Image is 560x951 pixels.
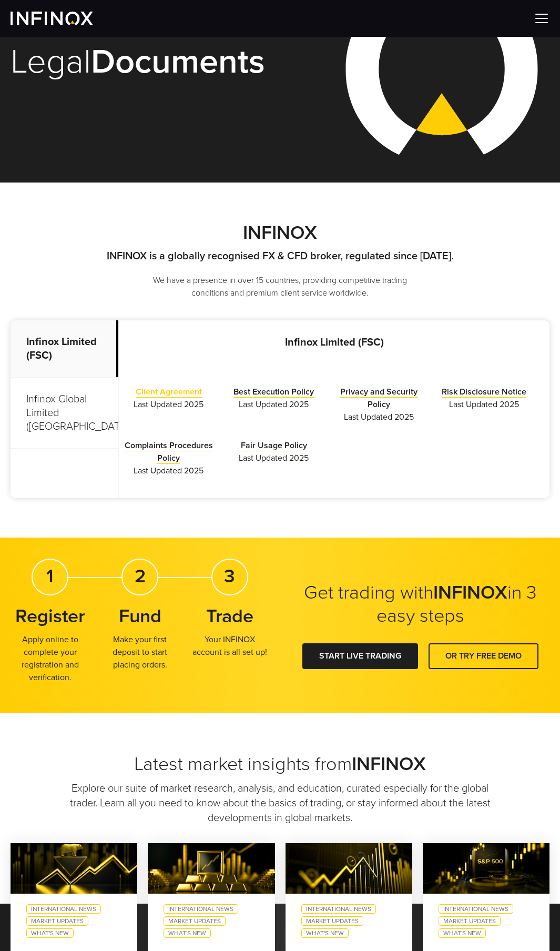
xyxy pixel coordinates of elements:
strong: INFINOX [352,753,426,775]
a: Privacy and Security Policy [340,387,418,410]
strong: 1 [46,565,54,588]
a: What's New [439,928,486,938]
strong: INFINOX is a globally recognised FX & CFD broker, regulated since [DATE]. [107,250,454,262]
a: Best Execution Policy [233,387,314,398]
a: Market Updates [301,916,363,926]
a: OR TRY FREE DEMO [429,643,538,669]
strong: Documents [91,41,265,83]
strong: Trade [206,605,253,628]
a: International News [439,904,513,914]
p: Infinox Limited (FSC) [11,320,118,378]
strong: INFINOX [433,581,507,604]
a: International News [164,904,238,914]
a: Market Updates [164,916,226,926]
strong: 3 [224,565,235,588]
span: Last Updated 2025 [229,398,319,411]
span: Last Updated 2025 [124,398,213,411]
strong: Register [15,605,85,628]
p: Your INFINOX account is all set up! [190,633,269,659]
a: International News [301,904,376,914]
a: What's New [26,928,74,938]
a: Market Updates [439,916,501,926]
p: Infinox Global Limited ([GEOGRAPHIC_DATA]) [11,378,118,449]
a: What's New [164,928,211,938]
p: We have a presence in over 15 countries, providing competitive trading conditions and premium cli... [136,274,425,299]
span: Last Updated 2025 [439,398,528,411]
h1: Legal [11,44,269,80]
a: International News [26,904,101,914]
a: What's New [301,928,349,938]
span: Last Updated 2025 [229,452,319,464]
a: Market Updates [26,916,88,926]
strong: 2 [135,565,146,588]
span: Last Updated 2025 [124,464,213,477]
strong: Fund [119,605,161,628]
a: Fair Usage Policy [241,440,307,451]
p: Make your first deposit to start placing orders. [100,633,180,671]
a: Client Agreement [136,387,202,398]
a: Risk Disclosure Notice [442,387,526,398]
a: Complaints Procedures Policy [125,440,213,464]
h2: Latest market insights from [11,753,549,776]
a: START LIVE TRADING [302,643,418,669]
h2: Get trading with in 3 easy steps [291,581,549,628]
strong: INFINOX [243,221,317,244]
p: Infinox Limited (FSC) [119,336,549,349]
span: Last Updated 2025 [334,411,424,423]
p: Apply online to complete your registration and verification. [11,633,90,684]
p: Explore our suite of market research, analysis, and education, curated especially for the global ... [68,781,492,825]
